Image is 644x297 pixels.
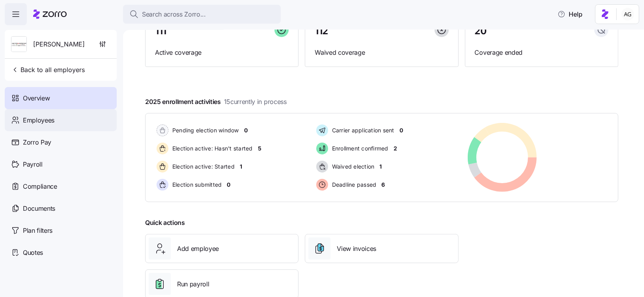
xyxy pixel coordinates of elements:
span: 20 [475,26,487,36]
span: Waived coverage [315,48,448,58]
a: Payroll [5,153,117,175]
span: Quotes [23,248,43,258]
span: View invoices [337,244,376,254]
span: Help [558,9,582,19]
span: Carrier application sent [330,126,394,134]
span: 5 [258,145,261,152]
span: 0 [244,126,248,134]
button: Help [551,6,589,22]
span: 2 [394,145,397,152]
span: Active coverage [155,48,289,58]
span: Election submitted [170,181,222,189]
span: Quick actions [145,218,185,228]
a: Quotes [5,241,117,264]
a: Overview [5,87,117,109]
span: 2025 enrollment activities [145,97,287,107]
img: Employer logo [11,37,26,52]
button: Back to all employers [8,62,88,78]
img: 5fc55c57e0610270ad857448bea2f2d5 [622,8,634,20]
span: 6 [381,181,385,189]
a: Zorro Pay [5,131,117,153]
span: Add employee [177,244,219,254]
span: Run payroll [177,279,209,289]
span: Election active: Hasn't started [170,145,253,152]
span: Deadline passed [330,181,377,189]
span: Payroll [23,160,43,169]
span: Waived election [330,163,375,171]
button: Search across Zorro... [123,5,281,24]
span: Back to all employers [11,65,85,74]
span: Enrollment confirmed [330,145,388,152]
span: 111 [155,26,166,36]
span: 0 [227,181,231,189]
span: 15 currently in process [224,97,287,107]
span: Pending election window [170,126,239,134]
a: Documents [5,197,117,219]
span: 112 [315,26,328,36]
a: Plan filters [5,219,117,241]
span: Overview [23,93,50,103]
a: Employees [5,109,117,131]
span: Employees [23,115,54,125]
span: 1 [379,163,382,171]
span: Election active: Started [170,163,235,171]
span: [PERSON_NAME] [33,39,85,49]
a: Compliance [5,175,117,197]
span: Compliance [23,182,57,191]
span: Search across Zorro... [142,9,206,19]
span: Zorro Pay [23,137,51,147]
span: 1 [240,163,242,171]
span: Plan filters [23,226,52,236]
span: Coverage ended [475,48,609,58]
span: Documents [23,204,55,213]
span: 0 [399,126,403,134]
